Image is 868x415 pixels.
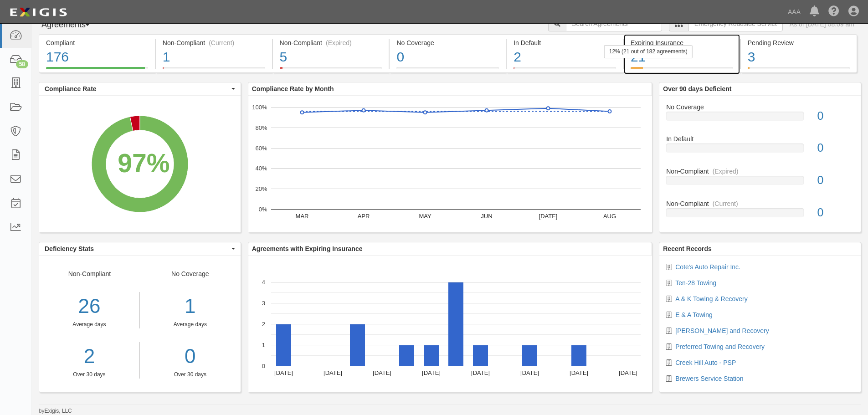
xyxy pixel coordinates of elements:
[396,47,499,67] div: 0
[273,67,389,74] a: Non-Compliant(Expired)5
[811,172,861,189] div: 0
[539,213,557,220] text: [DATE]
[631,38,733,47] div: Expiring Insurance
[255,185,267,192] text: 20%
[663,85,731,92] b: Over 90 days Deficient
[39,371,139,379] div: Over 30 days
[566,16,662,31] input: Search Agreements
[262,363,265,369] text: 0
[252,245,363,252] b: Agreements with Expiring Insurance
[274,369,293,376] text: [DATE]
[147,342,234,371] a: 0
[373,369,391,376] text: [DATE]
[255,144,267,151] text: 60%
[741,67,857,74] a: Pending Review3
[419,213,431,220] text: MAY
[471,369,490,376] text: [DATE]
[39,292,139,321] div: 26
[396,38,499,47] div: No Coverage
[790,20,854,29] div: As of [DATE] 08:09 am
[748,38,850,47] div: Pending Review
[7,4,70,20] img: logo-5460c22ac91f19d4615b14bd174203de0afe785f0fc80cf4dbbc73dc1793850b.png
[147,321,234,328] div: Average days
[147,292,234,321] div: 1
[140,269,241,379] div: No Coverage
[603,213,616,220] text: AUG
[514,38,616,47] div: In Default
[659,199,861,208] div: Non-Compliant
[39,269,140,379] div: Non-Compliant
[666,102,854,135] a: No Coverage0
[675,375,743,382] a: Brewers Service Station
[675,359,736,366] a: Creek Hill Auto - PSP
[255,165,267,172] text: 40%
[262,342,265,348] text: 1
[666,199,854,225] a: Non-Compliant(Current)0
[39,96,241,232] svg: A chart.
[248,256,652,392] svg: A chart.
[252,85,334,92] b: Compliance Rate by Month
[675,327,769,334] a: [PERSON_NAME] and Recovery
[45,84,229,93] span: Compliance Rate
[675,279,716,287] a: Ten-28 Towing
[688,16,783,31] input: Emergency Roadside Service (ERS)
[828,6,839,17] i: Help Center - Complianz
[39,67,155,74] a: Compliant176
[390,67,506,74] a: No Coverage0
[46,38,148,47] div: Compliant
[16,60,28,68] div: 58
[39,342,139,371] a: 2
[659,134,861,143] div: In Default
[619,369,637,376] text: [DATE]
[666,134,854,167] a: In Default0
[295,213,308,220] text: MAR
[45,408,72,414] a: Exigis, LLC
[326,38,352,47] div: (Expired)
[713,167,739,176] div: (Expired)
[811,140,861,156] div: 0
[604,45,693,58] div: 12% (21 out of 182 agreements)
[280,47,382,67] div: 5
[481,213,492,220] text: JUN
[507,67,623,74] a: In Default2
[46,47,148,67] div: 176
[570,369,588,376] text: [DATE]
[248,96,652,232] svg: A chart.
[811,108,861,124] div: 0
[147,371,234,379] div: Over 30 days
[280,38,382,47] div: Non-Compliant (Expired)
[262,279,265,286] text: 4
[252,104,267,111] text: 100%
[675,343,765,350] a: Preferred Towing and Recovery
[39,16,107,34] button: Agreements
[663,245,712,252] b: Recent Records
[163,47,265,67] div: 1
[659,167,861,176] div: Non-Compliant
[514,47,616,67] div: 2
[39,321,139,328] div: Average days
[624,67,740,74] a: Expiring Insurance2112% (21 out of 182 agreements)
[713,199,738,208] div: (Current)
[39,242,241,255] button: Deficiency Stats
[45,244,229,253] span: Deficiency Stats
[659,102,861,112] div: No Coverage
[324,369,342,376] text: [DATE]
[357,213,370,220] text: APR
[675,295,747,302] a: A & K Towing & Recovery
[258,206,267,213] text: 0%
[675,311,712,318] a: E & A Towing
[811,205,861,221] div: 0
[666,167,854,199] a: Non-Compliant(Expired)0
[255,124,267,131] text: 80%
[39,407,72,415] small: by
[118,145,169,182] div: 97%
[675,263,740,271] a: Cote's Auto Repair Inc.
[156,67,272,74] a: Non-Compliant(Current)1
[262,300,265,307] text: 3
[209,38,234,47] div: (Current)
[262,321,265,328] text: 2
[748,47,850,67] div: 3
